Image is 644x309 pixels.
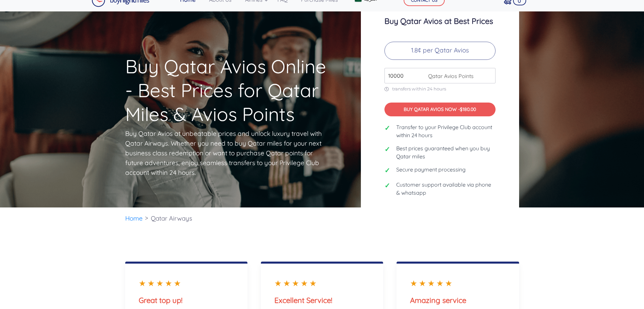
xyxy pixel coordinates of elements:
p: Buy Qatar Avios at unbeatable prices and unlock luxury travel with Qatar Airways. Whether you nee... [125,129,324,178]
span: ✓ [384,181,391,191]
a: Home [125,214,143,222]
button: BUY QATAR AVIOS NOW -$180.00 [384,103,496,116]
span: ✓ [384,144,391,154]
div: ★★★★★ [410,277,505,289]
h1: Buy Qatar Avios Online - Best Prices for Qatar Miles & Avios Points [125,16,335,126]
p: 1.8¢ per Qatar Avios [384,42,496,60]
span: ✓ [384,165,391,176]
p: transfers within 24 hours [384,86,496,92]
span: Best prices guaranteed when you buy Qatar miles [396,144,496,160]
span: $180.00 [460,106,476,112]
div: ★★★★★ [274,277,370,289]
li: Qatar Airways [147,207,196,229]
span: ✓ [384,123,391,133]
span: Transfer to your Privilege Club account within 24 hours [396,123,496,139]
span: Qatar Avios Points [425,72,474,80]
h3: Great top up! [139,296,234,305]
div: ★★★★★ [139,277,234,289]
h3: Amazing service [410,296,505,305]
h3: Excellent Service! [274,296,370,305]
span: Secure payment processing [396,165,466,173]
h3: Buy Qatar Avios at Best Prices [384,17,496,26]
span: Customer support available via phone & whatsapp [396,181,496,197]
